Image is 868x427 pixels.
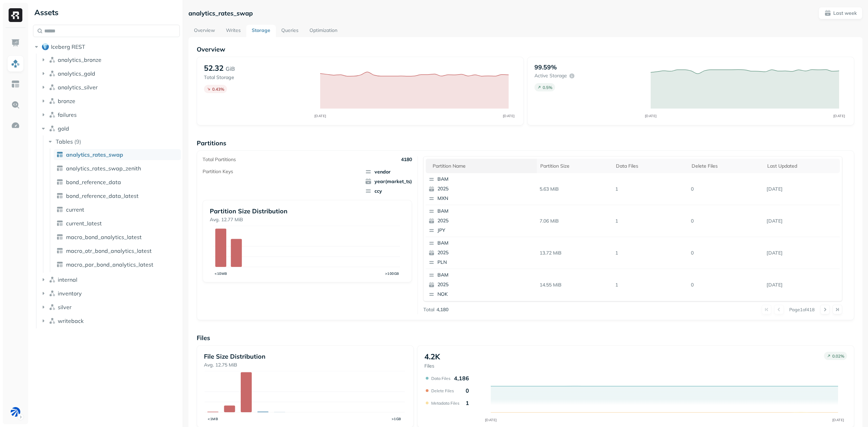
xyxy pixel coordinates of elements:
p: 13.72 MiB [537,247,612,259]
button: BAM2025NOK [426,269,507,301]
div: Partition name [433,163,533,169]
p: MXN [437,195,504,202]
tspan: [DATE] [485,418,497,422]
p: 1 [612,279,688,291]
a: macro_par_bond_analytics_latest [54,259,181,270]
tspan: <1MB [208,417,218,421]
p: Avg. 12.77 MiB [210,216,405,223]
tspan: [DATE] [832,418,844,422]
p: 0 [466,387,469,394]
span: ccy [365,188,412,194]
img: Optimization [11,121,20,130]
p: 0 [688,247,764,259]
p: Avg. 12.75 MiB [204,362,406,368]
button: Iceberg REST [33,41,180,52]
p: Overview [197,45,854,53]
a: current_latest [54,218,181,229]
img: namespace [49,111,56,118]
img: namespace [49,125,56,132]
p: Last week [833,10,857,16]
span: macro_par_bond_analytics_latest [66,261,153,268]
span: failures [58,111,77,118]
button: analytics_bronze [40,54,180,65]
button: gold [40,123,180,134]
img: namespace [49,304,56,311]
img: Asset Explorer [11,80,20,89]
tspan: >1GB [392,417,401,421]
img: table [56,220,63,227]
p: File Size Distribution [204,352,406,360]
button: BAM2025MXN [426,173,507,205]
p: Oct 9, 2025 [764,279,839,291]
p: 1 [612,183,688,195]
span: gold [58,125,69,132]
button: inventory [40,288,180,299]
span: Iceberg REST [51,43,85,50]
img: table [56,247,63,254]
p: Partitions [197,139,854,147]
div: Assets [33,7,180,18]
span: writeback [58,317,84,324]
p: GiB [226,65,235,73]
img: namespace [49,290,56,297]
img: namespace [49,56,56,63]
p: 0.02 % [832,353,844,359]
span: inventory [58,290,82,297]
p: Total Partitions [203,156,236,163]
p: Oct 9, 2025 [764,247,839,259]
p: 4.2K [424,352,440,361]
a: analytics_rates_swap [54,149,181,160]
a: Writes [220,25,246,37]
span: Tables [56,138,73,145]
p: 4,186 [454,375,469,382]
img: table [56,151,63,158]
p: Total Storage [204,74,313,81]
p: 1 [612,215,688,227]
button: Tables(9) [47,136,181,147]
button: writeback [40,315,180,326]
p: 1 [612,247,688,259]
span: macro_otr_bond_analytics_latest [66,247,152,254]
a: analytics_rates_swap_zenith [54,163,181,174]
p: Files [424,363,440,369]
button: internal [40,274,180,285]
tspan: [DATE] [833,114,845,118]
p: Active storage [534,72,567,79]
img: namespace [49,317,56,324]
p: 2025 [437,249,504,256]
p: 2025 [437,217,504,224]
p: Delete Files [431,388,454,393]
div: Data Files [616,163,685,169]
p: 4,180 [436,306,448,313]
img: Ryft [9,8,22,22]
div: Delete Files [692,163,760,169]
p: 4180 [401,156,412,163]
span: analytics_gold [58,70,95,77]
p: Metadata Files [431,401,459,406]
p: Page 1 of 418 [789,306,815,313]
button: silver [40,302,180,313]
span: year(market_ts) [365,178,412,185]
p: 7.06 MiB [537,215,612,227]
p: 1 [466,400,469,406]
img: Dashboard [11,38,20,47]
img: namespace [49,276,56,283]
a: bond_reference_data [54,177,181,188]
p: 2025 [437,281,504,288]
button: bronze [40,95,180,106]
img: BAM Staging [11,407,20,417]
p: Partition Keys [203,168,233,175]
p: JPY [437,227,504,234]
span: analytics_silver [58,84,98,91]
span: current_latest [66,220,102,227]
p: NOK [437,291,504,298]
p: BAM [437,176,504,183]
span: analytics_rates_swap [66,151,123,158]
span: vendor [365,168,412,175]
p: 52.32 [204,63,224,73]
p: analytics_rates_swap [188,9,253,17]
img: Query Explorer [11,100,20,109]
img: table [56,192,63,199]
span: bronze [58,98,75,104]
img: table [56,206,63,213]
